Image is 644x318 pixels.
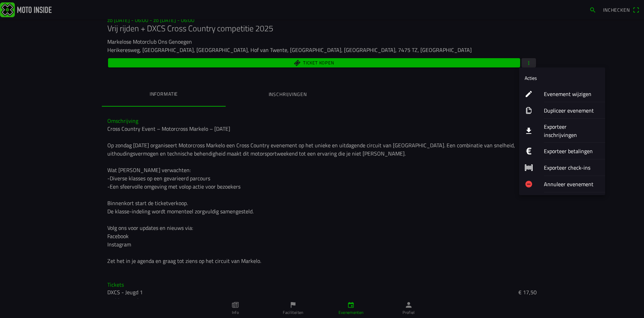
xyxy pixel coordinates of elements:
ion-icon: barcode [525,163,533,172]
ion-icon: remove circle [525,180,533,188]
ion-label: Dupliceer evenement [544,106,600,115]
ion-label: Exporteer betalingen [544,147,600,155]
ion-label: Exporteer inschrijvingen [544,123,600,139]
ion-icon: logo euro [525,147,533,155]
ion-icon: create [525,90,533,98]
ion-label: Exporteer check-ins [544,163,600,172]
ion-label: Evenement wijzigen [544,90,600,98]
ion-label: Annuleer evenement [544,180,600,188]
ion-icon: download [525,127,533,135]
ion-label: Acties [525,74,537,82]
ion-icon: copy [525,106,533,115]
